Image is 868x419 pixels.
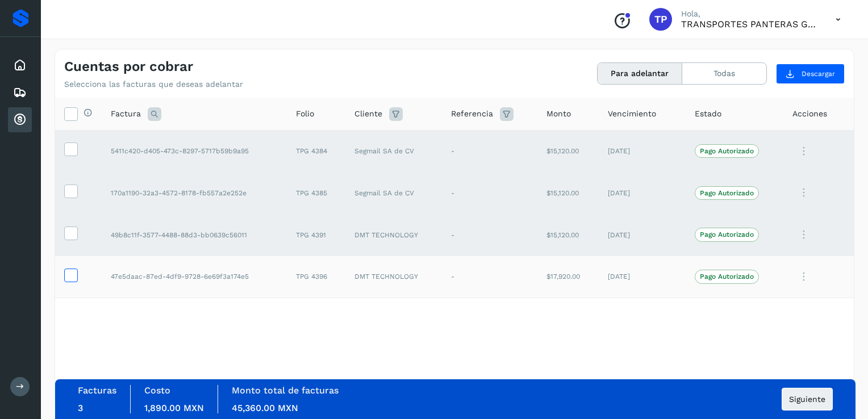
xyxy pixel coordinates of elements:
[599,130,686,172] td: [DATE]
[287,172,345,214] td: TPG 4385
[144,385,170,396] label: Costo
[102,214,287,256] td: 49b8c11f-3577-4488-88d3-bb0639c56011
[111,108,141,120] span: Factura
[102,172,287,214] td: 170a1190-32a3-4572-8178-fb557a2e252e
[442,255,537,298] td: -
[442,214,537,256] td: -
[782,388,833,410] button: Siguiente
[296,108,314,120] span: Folio
[537,172,599,214] td: $15,120.00
[537,214,599,256] td: $15,120.00
[700,231,754,238] p: Pago Autorizado
[451,108,493,120] span: Referencia
[681,9,817,19] p: Hola,
[546,108,571,120] span: Monto
[537,130,599,172] td: $15,120.00
[599,255,686,298] td: [DATE]
[287,214,345,256] td: TPG 4391
[232,403,298,413] span: 45,360.00 MXN
[8,80,32,105] div: Embarques
[102,255,287,298] td: 47e5daac-87ed-4df9-9728-6e69f3a174e5
[345,172,443,214] td: Segmail SA de CV
[608,108,656,120] span: Vencimiento
[64,79,243,89] p: Selecciona las facturas que deseas adelantar
[598,63,682,84] button: Para adelantar
[287,255,345,298] td: TPG 4396
[354,108,382,120] span: Cliente
[442,172,537,214] td: -
[8,53,32,78] div: Inicio
[789,395,825,403] span: Siguiente
[345,255,443,298] td: DMT TECHNOLOGY
[102,130,287,172] td: 5411c420-d405-473c-8297-5717b59b9a95
[776,64,845,84] button: Descargar
[599,172,686,214] td: [DATE]
[78,403,83,413] span: 3
[442,130,537,172] td: -
[345,214,443,256] td: DMT TECHNOLOGY
[599,214,686,256] td: [DATE]
[695,108,721,120] span: Estado
[700,273,754,280] p: Pago Autorizado
[802,69,835,79] span: Descargar
[700,189,754,197] p: Pago Autorizado
[64,58,193,75] h4: Cuentas por cobrar
[8,107,32,132] div: Cuentas por cobrar
[681,19,817,30] p: TRANSPORTES PANTERAS GAPO S.A. DE C.V.
[682,63,766,84] button: Todas
[792,108,827,120] span: Acciones
[232,385,339,396] label: Monto total de facturas
[345,130,443,172] td: Segmail SA de CV
[700,147,754,155] p: Pago Autorizado
[78,385,116,396] label: Facturas
[537,255,599,298] td: $17,920.00
[287,130,345,172] td: TPG 4384
[144,403,204,413] span: 1,890.00 MXN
